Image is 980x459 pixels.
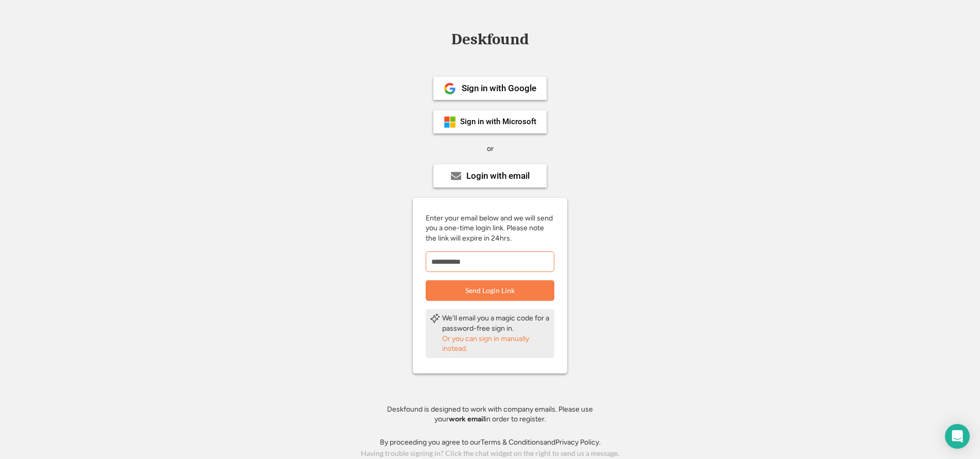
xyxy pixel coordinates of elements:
[380,437,601,448] div: By proceeding you agree to our and
[444,116,456,128] img: ms-symbollockup_mssymbol_19.png
[446,31,534,47] div: Deskfound
[426,280,554,301] button: Send Login Link
[460,118,536,126] div: Sign in with Microsoft
[374,404,606,424] div: Deskfound is designed to work with company emails. Please use your in order to register.
[555,438,601,447] a: Privacy Policy.
[466,172,530,180] div: Login with email
[462,84,536,93] div: Sign in with Google
[426,213,554,244] div: Enter your email below and we will send you a one-time login link. Please note the link will expi...
[481,438,544,447] a: Terms & Conditions
[442,313,550,333] div: We'll email you a magic code for a password-free sign in.
[444,82,456,95] img: 1024px-Google__G__Logo.svg.png
[449,415,485,423] strong: work email
[945,424,970,449] div: Open Intercom Messenger
[442,334,550,354] div: Or you can sign in manually instead.
[487,144,494,154] div: or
